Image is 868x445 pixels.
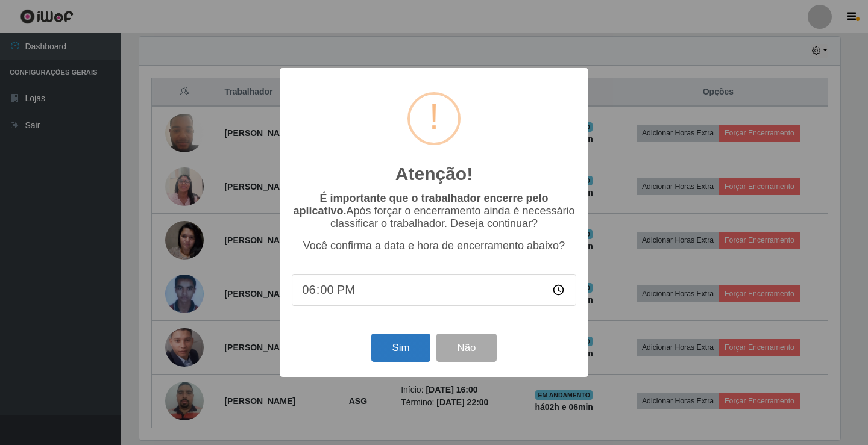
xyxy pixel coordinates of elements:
p: Após forçar o encerramento ainda é necessário classificar o trabalhador. Deseja continuar? [292,192,576,230]
b: É importante que o trabalhador encerre pelo aplicativo. [293,192,548,217]
button: Não [436,334,496,362]
button: Sim [371,334,430,362]
p: Você confirma a data e hora de encerramento abaixo? [292,240,576,252]
h2: Atenção! [395,163,473,185]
